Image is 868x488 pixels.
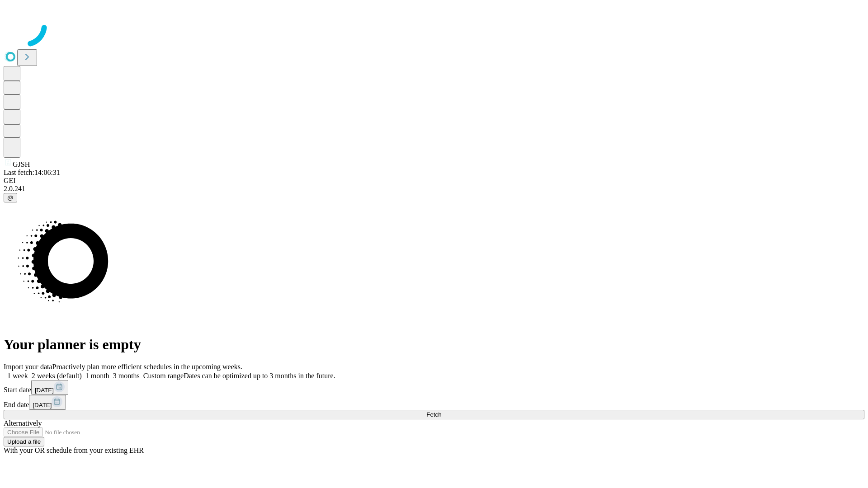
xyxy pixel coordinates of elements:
[4,446,144,454] span: With your OR schedule from your existing EHR
[4,185,864,193] div: 2.0.241
[85,372,109,380] span: 1 month
[31,380,68,395] button: [DATE]
[4,177,864,185] div: GEI
[4,419,42,427] span: Alternatively
[35,387,54,394] span: [DATE]
[33,402,52,408] span: [DATE]
[4,336,864,353] h1: Your planner is empty
[4,363,52,371] span: Import your data
[32,372,82,380] span: 2 weeks (default)
[4,395,864,410] div: End date
[7,372,28,380] span: 1 week
[29,395,66,410] button: [DATE]
[143,372,184,380] span: Custom range
[184,372,335,380] span: Dates can be optimized up to 3 months in the future.
[4,410,864,419] button: Fetch
[52,363,242,371] span: Proactively plan more efficient schedules in the upcoming weeks.
[4,437,44,446] button: Upload a file
[426,411,441,418] span: Fetch
[4,380,864,395] div: Start date
[13,160,30,168] span: GJSH
[113,372,140,380] span: 3 months
[4,169,60,176] span: Last fetch: 14:06:31
[7,194,14,201] span: @
[4,193,17,202] button: @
